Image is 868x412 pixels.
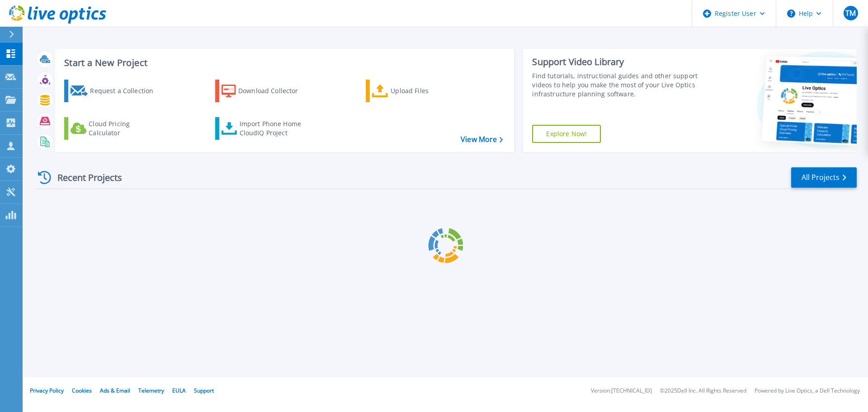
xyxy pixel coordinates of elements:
a: Privacy Policy [30,387,64,394]
a: Explore Now! [532,125,601,143]
li: Version: [TECHNICAL_ID] [591,388,652,394]
div: Import Phone Home CloudIQ Project [240,119,310,137]
li: © 2025 Dell Inc. All Rights Reserved [660,388,746,394]
div: Cloud Pricing Calculator [89,119,161,137]
a: Cookies [72,387,92,394]
div: Upload Files [391,82,463,100]
a: View More [461,135,503,144]
a: Cloud Pricing Calculator [64,117,165,140]
a: All Projects [791,167,857,188]
a: Request a Collection [64,80,165,102]
div: Download Collector [238,82,311,100]
div: Support Video Library [532,56,702,68]
a: Download Collector [215,80,316,102]
a: Upload Files [366,80,467,102]
a: Support [194,387,214,394]
span: TM [845,9,856,17]
div: Request a Collection [90,82,162,100]
a: Telemetry [138,387,164,394]
div: Find tutorials, instructional guides and other support videos to help you make the most of your L... [532,71,702,99]
a: EULA [172,387,186,394]
h3: Start a New Project [64,58,503,68]
div: Recent Projects [35,166,134,189]
li: Powered by Live Optics, a Dell Technology [755,388,860,394]
a: Ads & Email [100,387,130,394]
